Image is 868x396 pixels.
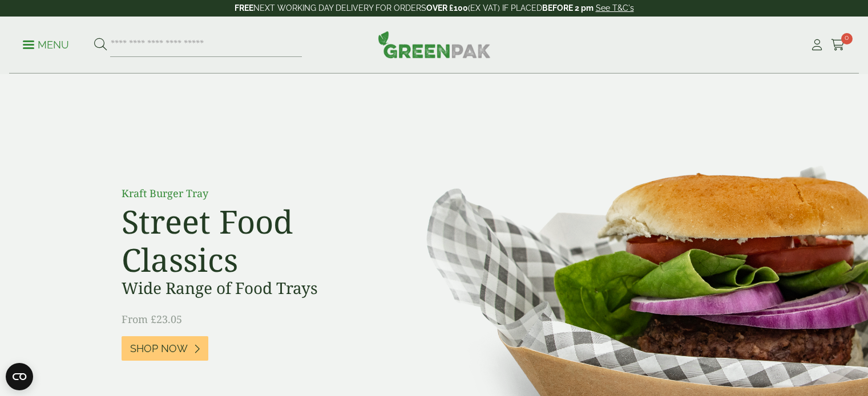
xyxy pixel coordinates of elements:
i: My Account [810,39,824,51]
img: GreenPak Supplies [378,31,491,58]
a: 0 [831,36,845,54]
i: Cart [831,39,845,51]
p: Menu [23,38,69,52]
strong: BEFORE 2 pm [542,3,594,13]
h2: Street Food Classics [122,202,378,279]
span: Shop Now [130,342,188,355]
a: Shop Now [122,336,208,361]
span: From £23.05 [122,312,182,326]
a: See T&C's [596,3,634,13]
strong: OVER £100 [426,3,468,13]
span: 0 [841,33,853,44]
p: Kraft Burger Tray [122,186,378,201]
button: Open CMP widget [6,363,33,390]
a: Menu [23,38,69,50]
h3: Wide Range of Food Trays [122,279,378,298]
strong: FREE [235,3,253,13]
